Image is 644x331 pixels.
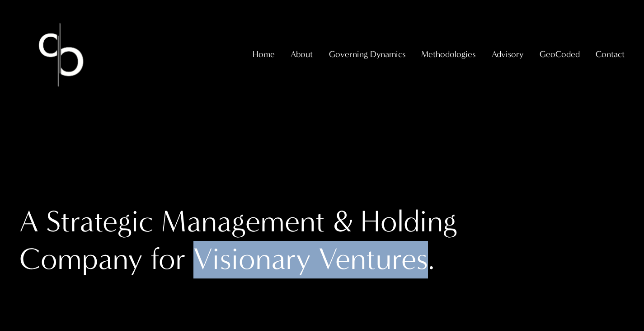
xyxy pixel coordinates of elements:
span: Advisory [492,47,523,62]
span: Governing Dynamics [329,47,405,62]
img: Christopher Sanchez &amp; Co. [19,13,103,96]
a: folder dropdown [421,46,475,63]
a: folder dropdown [291,46,313,63]
a: folder dropdown [329,46,405,63]
a: folder dropdown [596,46,625,63]
span: Methodologies [421,47,475,62]
span: GeoCoded [540,47,580,62]
a: folder dropdown [540,46,580,63]
a: Home [253,46,275,63]
a: folder dropdown [492,46,523,63]
span: Contact [596,47,625,62]
span: About [291,47,313,62]
h1: A Strategic Management & Holding Company for Visionary Ventures. [19,203,474,278]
